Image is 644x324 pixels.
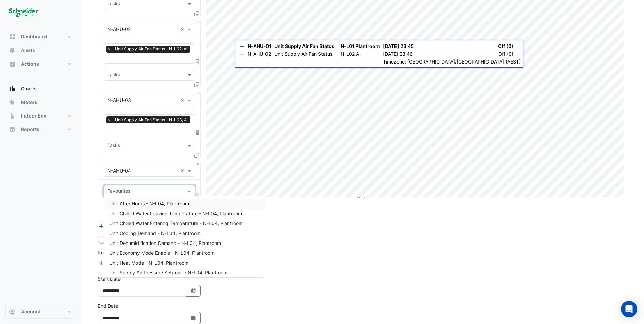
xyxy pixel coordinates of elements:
span: × [106,116,112,123]
button: Dashboard [5,30,76,43]
span: Alerts [21,47,35,54]
span: Unit Supply Air Pressure Setpoint - N-L04, Plantroom [109,270,227,275]
span: Choose Function [195,192,201,198]
div: Options List [104,196,265,277]
app-icon: Alerts [9,47,16,54]
span: Unit Economy Mode Enable - N-L04, Plantroom [109,250,215,256]
label: Reference Lines [98,249,133,256]
div: Favourites [106,187,130,196]
label: End Date [98,302,118,309]
button: Add Reference Line [98,259,148,267]
span: Unit Heat Mode - N-L04, Plantroom [109,260,188,266]
fa-icon: Select Date [190,288,197,294]
span: Choose Function [195,59,201,65]
div: Tasks [106,142,120,150]
fa-icon: Select Date [190,315,197,321]
app-icon: Dashboard [9,33,16,40]
span: Unit Dehumidification Demand - N-L04, Plantroom [109,240,221,246]
button: Meters [5,95,76,109]
span: Unit Chilled Water Leaving Temperature - N-L04, Plantroom [109,211,242,216]
span: Reports [21,126,39,133]
button: Actions [5,57,76,71]
span: Clear [180,25,186,33]
button: Alerts [5,43,76,57]
button: Reports [5,123,76,136]
span: Unit Supply Air Fan Status - N-L02, All [113,46,190,52]
div: Tasks [106,71,120,80]
button: Indoor Env [5,109,76,123]
span: Unit Supply Air Fan Status - N-L03, All [113,116,190,123]
span: Indoor Env [21,112,47,119]
span: Clear [180,96,186,104]
button: Account [5,305,76,319]
label: Start Date [98,275,121,282]
button: Close [196,91,200,96]
button: Close [196,162,200,166]
button: Add Equipment [98,222,139,230]
span: Clear [180,167,186,174]
button: Charts [5,82,76,95]
app-icon: Indoor Env [9,112,16,119]
span: Unit Cooling Demand - N-L04, Plantroom [109,230,201,236]
span: Unit After Hours - N-L04, Plantroom [109,201,189,206]
span: Meters [21,99,37,106]
app-icon: Actions [9,60,16,67]
span: Choose Function [195,129,201,135]
span: × [106,46,112,52]
button: Close [196,20,200,25]
app-icon: Meters [9,99,16,106]
span: Unit Chilled Water Entering Temperature - N-L04, Plantroom [109,220,243,226]
div: Open Intercom Messenger [621,301,637,317]
span: Dashboard [21,33,47,40]
app-icon: Charts [9,85,16,92]
span: Clone Favourites and Tasks from this Equipment to other Equipment [194,11,199,16]
span: Clone Favourites and Tasks from this Equipment to other Equipment [194,152,199,158]
span: Actions [21,60,39,67]
img: Company Logo [8,5,39,19]
span: Account [21,308,41,315]
span: Charts [21,85,37,92]
app-icon: Reports [9,126,16,133]
span: Clone Favourites and Tasks from this Equipment to other Equipment [194,82,199,87]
